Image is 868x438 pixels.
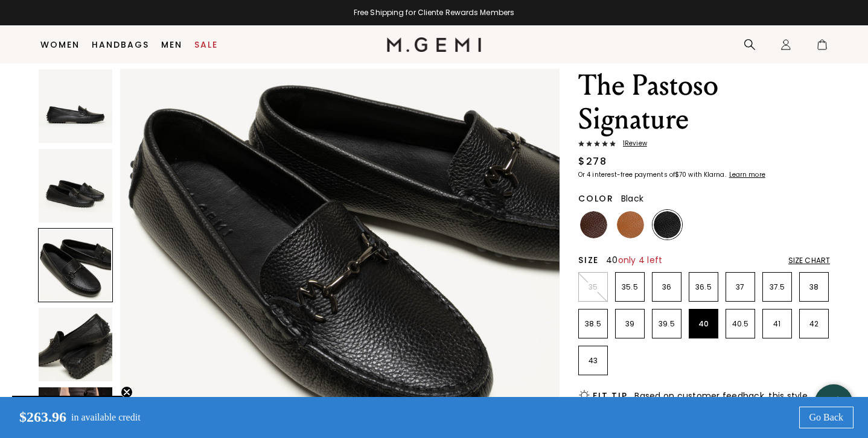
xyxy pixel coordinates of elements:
[39,149,112,223] img: The Pastoso Signature
[617,211,644,238] img: Tan
[728,171,765,179] a: Learn more
[689,319,718,329] p: 40
[618,254,663,266] span: only 4 left
[39,308,112,381] img: The Pastoso Signature
[799,407,854,428] a: Go Back
[606,254,662,266] span: 40
[726,282,755,292] p: 37
[12,396,123,426] div: GET 10% OFFClose teaser
[39,69,112,143] img: The Pastoso Signature
[726,319,755,329] p: 40.5
[579,356,607,366] p: 43
[800,282,828,292] p: 38
[616,282,644,292] p: 35.5
[616,319,644,329] p: 39
[578,255,599,265] h2: Size
[763,319,791,329] p: 41
[194,40,218,49] a: Sale
[580,211,607,238] img: Chocolate
[10,409,66,426] p: $263.96
[579,282,607,292] p: 35
[387,37,482,52] img: M.Gemi
[121,386,133,398] button: Close teaser
[675,170,686,179] klarna-placement-style-amount: $70
[688,170,727,179] klarna-placement-style-body: with Klarna
[800,319,828,329] p: 42
[578,140,830,150] a: 1Review
[814,396,853,411] div: Let's Chat
[653,319,681,329] p: 39.5
[71,412,141,423] p: in available credit
[578,170,675,179] klarna-placement-style-body: Or 4 interest-free payments of
[579,319,607,329] p: 38.5
[788,256,830,265] div: Size Chart
[578,154,607,169] div: $278
[161,40,182,49] a: Men
[578,194,614,203] h2: Color
[616,140,647,147] span: 1 Review
[729,170,765,179] klarna-placement-style-cta: Learn more
[634,390,830,438] span: Based on customer feedback, this style molds to the foot after a few wears. If you prefer to star...
[40,40,80,49] a: Women
[593,391,627,401] h2: Fit Tip
[654,211,681,238] img: Black
[763,282,791,292] p: 37.5
[653,282,681,292] p: 36
[689,282,718,292] p: 36.5
[578,69,830,136] h1: The Pastoso Signature
[621,192,643,205] span: Black
[92,40,149,49] a: Handbags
